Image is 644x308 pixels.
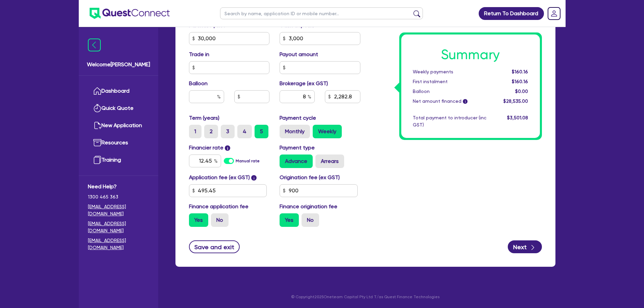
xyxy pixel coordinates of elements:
img: new-application [93,121,101,129]
label: Application fee (ex GST) [189,173,250,182]
span: i [463,99,468,104]
p: © Copyright 2025 Oneteam Capital Pty Ltd T/as Quest Finance Technologies [171,294,560,300]
img: icon-menu-close [88,39,101,51]
span: 1300 465 363 [88,193,149,200]
label: Yes [189,213,208,227]
span: Welcome [PERSON_NAME] [87,61,150,69]
span: i [225,145,230,151]
a: Dashboard [88,82,149,100]
label: Brokerage (ex GST) [280,79,328,88]
a: New Application [88,117,149,134]
div: First instalment [408,78,492,85]
img: quick-quote [93,104,101,112]
span: Need Help? [88,183,149,191]
label: Payout amount [280,50,318,58]
button: Save and exit [189,240,240,253]
label: Term (years) [189,114,219,122]
label: Finance application fee [189,203,248,211]
button: Next [508,240,542,253]
label: Yes [280,213,299,227]
img: resources [93,139,101,147]
label: Balloon [189,79,208,88]
div: Total payment to introducer (inc GST) [408,114,492,128]
label: Trade in [189,50,209,58]
label: Finance origination fee [280,203,337,211]
label: Weekly [313,125,342,138]
label: No [302,213,319,227]
img: training [93,156,101,164]
label: 5 [255,125,268,138]
div: Weekly payments [408,68,492,75]
span: i [251,175,257,181]
a: Resources [88,134,149,151]
input: Search by name, application ID or mobile number... [220,7,423,19]
label: Payment cycle [280,114,316,122]
a: Quick Quote [88,100,149,117]
div: Net amount financed [408,98,492,105]
label: 1 [189,125,201,138]
a: [EMAIL_ADDRESS][DOMAIN_NAME] [88,220,149,234]
span: $3,501.08 [507,115,528,120]
label: Monthly [280,125,310,138]
a: [EMAIL_ADDRESS][DOMAIN_NAME] [88,237,149,251]
label: Payment type [280,144,315,152]
a: Dropdown toggle [545,5,563,22]
span: $160.16 [512,79,528,84]
label: No [211,213,229,227]
label: Financier rate [189,144,231,152]
label: 3 [221,125,235,138]
span: $28,535.00 [503,98,528,104]
a: Return To Dashboard [479,7,544,20]
img: quest-connect-logo-blue [90,8,170,19]
span: $160.16 [512,69,528,74]
label: Arrears [315,155,344,168]
label: 2 [204,125,218,138]
label: Advance [280,155,313,168]
span: $0.00 [515,89,528,94]
a: Training [88,151,149,169]
label: 4 [237,125,252,138]
label: Manual rate [236,158,260,164]
a: [EMAIL_ADDRESS][DOMAIN_NAME] [88,203,149,217]
label: Origination fee (ex GST) [280,173,340,182]
h1: Summary [413,47,528,63]
div: Balloon [408,88,492,95]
